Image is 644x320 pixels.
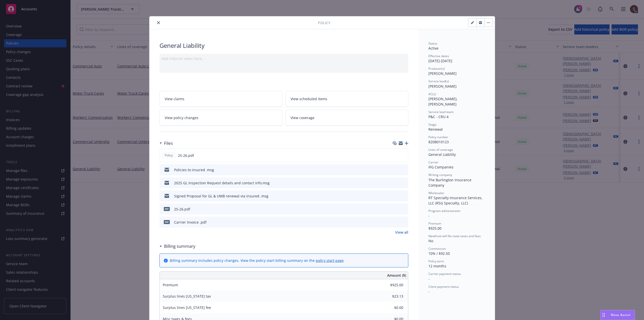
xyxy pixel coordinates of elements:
div: Billing summary includes policy changes. View the policy start billing summary on the . [170,258,345,263]
button: close [155,20,162,26]
span: Policy number [428,135,448,139]
span: Carrier [428,160,438,164]
div: Carrier Invoice .pdf [174,220,207,225]
h3: Files [164,140,173,147]
button: download file [394,206,398,212]
input: 0.00 [374,293,406,300]
button: preview file [402,206,406,212]
span: pdf [164,220,170,224]
div: [DATE] - [DATE] [428,54,485,63]
div: 2025 GL Inspection Request details and contact info.msg [174,180,270,186]
button: preview file [402,220,406,225]
span: [PERSON_NAME] [428,71,457,76]
span: Status [428,41,437,46]
span: Policy term [428,259,444,263]
span: $925.00 [428,226,441,231]
span: Nova Assist [611,313,631,317]
span: Renewal [428,127,443,132]
span: - [428,276,430,281]
span: Service lead(s) [428,79,449,83]
a: policy start page [316,258,344,263]
span: Surplus lines [US_STATE] tax [163,294,211,299]
span: Newfront will file state taxes and fees [428,234,481,238]
span: Producer(s) [428,66,445,71]
span: Client payment status [428,285,459,289]
span: Premium [428,221,441,226]
span: Carrier payment status [428,272,461,276]
span: No [428,238,433,243]
button: download file [394,193,398,199]
span: P&C - CRU 4 [428,114,449,119]
span: [PERSON_NAME] [428,84,457,89]
span: Stage [428,122,436,127]
span: The Burlington Insurance Company [428,177,472,188]
button: download file [393,153,397,158]
button: download file [394,220,398,225]
span: AC(s) [428,92,436,96]
div: Billing summary [159,243,195,250]
span: [PERSON_NAME], [PERSON_NAME] [428,96,459,106]
div: General Liability [159,41,408,50]
div: Policies to insured .msg [174,167,214,172]
div: Signed Proposal for GL & UMB renewal via insured .msg [174,193,268,199]
div: 25-26.pdf [174,206,190,212]
h3: Billing summary [164,243,195,250]
span: - [428,289,430,294]
span: Commission [428,246,446,251]
span: Surplus lines [US_STATE] fee [163,305,211,310]
span: IFG Companies [428,165,454,169]
input: 0.00 [374,304,406,311]
a: View policy changes [159,110,283,126]
span: 12 months [428,264,446,268]
a: View coverage [285,110,408,126]
div: Files [159,140,173,147]
span: Program administrator [428,209,461,213]
span: View scheduled items [291,96,327,101]
span: Wholesaler [428,191,444,195]
span: 10% / $92.50 [428,251,450,256]
button: preview file [401,153,406,158]
span: RT Specialty Insurance Services, LLC (RSG Specialty, LLC) [428,195,484,205]
span: View policy changes [165,115,198,120]
span: Policy [318,20,330,25]
button: download file [394,167,398,172]
span: 25-26.pdf [178,153,194,158]
span: Policy [164,153,174,158]
div: Drag to move [600,310,607,320]
span: View coverage [291,115,314,120]
button: download file [394,180,398,186]
span: Service lead team [428,110,454,114]
div: Add internal notes here... [162,56,406,61]
span: Premium [163,282,178,287]
input: 0.00 [374,281,406,289]
button: preview file [402,180,406,186]
span: Lines of coverage [428,148,453,152]
a: View claims [159,91,283,107]
span: General Liability [428,152,456,157]
span: Active [428,46,438,51]
span: View claims [165,96,184,101]
a: View all [395,230,408,235]
span: - [428,213,430,218]
a: View scheduled items [285,91,408,107]
button: Nova Assist [600,310,635,320]
span: Writing company [428,173,452,177]
span: pdf [164,207,170,211]
span: Amount ($) [387,273,406,278]
button: preview file [402,167,406,172]
button: preview file [402,193,406,199]
span: Effective dates [428,54,449,58]
span: 820B010123 [428,139,449,144]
